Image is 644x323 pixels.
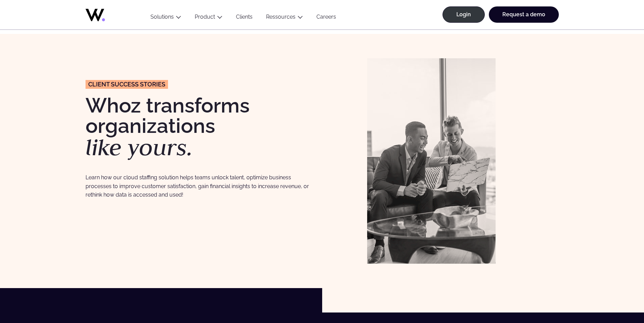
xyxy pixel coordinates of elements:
[144,14,188,23] button: Solutions
[86,132,193,162] em: like yours.
[86,173,315,199] p: Learn how our cloud staffing solution helps teams unlock talent, optimize business processes to i...
[599,278,635,314] iframe: Chatbot
[489,6,559,23] a: Request a demo
[443,6,485,23] a: Login
[259,14,310,23] button: Ressources
[86,95,315,159] h1: Whoz transforms organizations
[266,14,295,20] a: Ressources
[310,14,343,23] a: Careers
[229,14,259,23] a: Clients
[88,81,165,87] span: CLIENT success stories
[195,14,215,20] a: Product
[367,58,496,264] img: Clients Whoz
[188,14,229,23] button: Product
